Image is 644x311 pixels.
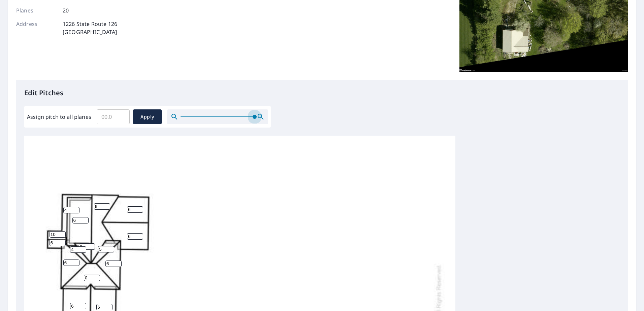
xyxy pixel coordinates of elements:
p: Address [16,20,57,36]
button: Apply [133,109,162,124]
p: Planes [16,6,57,14]
span: Apply [138,113,156,121]
input: 00.0 [97,107,130,126]
p: Edit Pitches [24,88,620,98]
p: 1226 State Route 126 [GEOGRAPHIC_DATA] [63,20,117,36]
p: 20 [63,6,69,14]
label: Assign pitch to all planes [27,113,91,121]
